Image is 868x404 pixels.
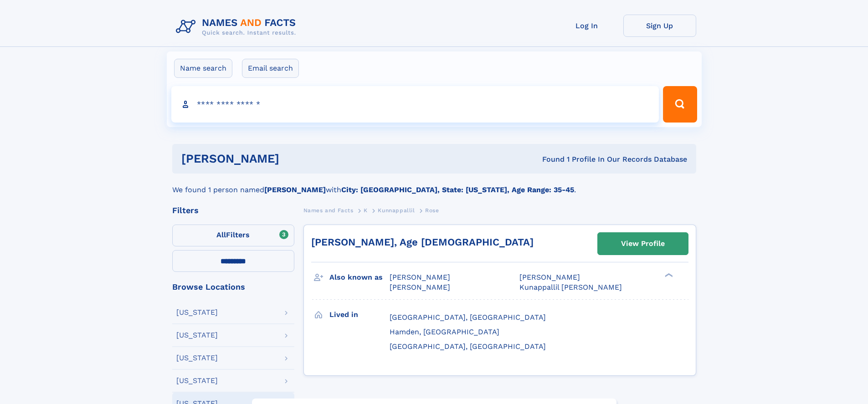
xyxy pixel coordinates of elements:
[172,283,294,291] div: Browse Locations
[172,15,303,39] img: Logo Names and Facts
[550,15,623,37] a: Log In
[663,86,697,123] button: Search Button
[390,327,499,336] span: Hamden, [GEOGRAPHIC_DATA]
[171,86,659,123] input: search input
[364,207,368,214] span: K
[390,313,546,322] span: [GEOGRAPHIC_DATA], [GEOGRAPHIC_DATA]
[303,205,354,216] a: Names and Facts
[390,342,546,351] span: [GEOGRAPHIC_DATA], [GEOGRAPHIC_DATA]
[172,225,294,246] label: Filters
[176,332,218,339] div: [US_STATE]
[390,273,450,281] span: [PERSON_NAME]
[364,205,368,216] a: K
[329,270,390,285] h3: Also known as
[172,206,294,215] div: Filters
[216,230,226,239] span: All
[341,185,574,194] b: City: [GEOGRAPHIC_DATA], State: [US_STATE], Age Range: 35-45
[519,273,580,281] span: [PERSON_NAME]
[181,153,411,164] h1: [PERSON_NAME]
[264,185,326,194] b: [PERSON_NAME]
[425,207,439,214] span: Rose
[174,59,232,78] label: Name search
[242,59,299,78] label: Email search
[176,309,218,316] div: [US_STATE]
[176,354,218,362] div: [US_STATE]
[621,233,665,254] div: View Profile
[329,307,390,322] h3: Lived in
[623,15,696,37] a: Sign Up
[663,272,673,278] div: ❯
[378,207,415,214] span: Kunnappallil
[411,154,687,164] div: Found 1 Profile In Our Records Database
[172,174,696,195] div: We found 1 person named with .
[378,205,415,216] a: Kunnappallil
[598,233,688,255] a: View Profile
[176,377,218,384] div: [US_STATE]
[311,236,534,248] a: [PERSON_NAME], Age [DEMOGRAPHIC_DATA]
[390,283,450,291] span: [PERSON_NAME]
[519,283,622,291] span: Kunappallil [PERSON_NAME]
